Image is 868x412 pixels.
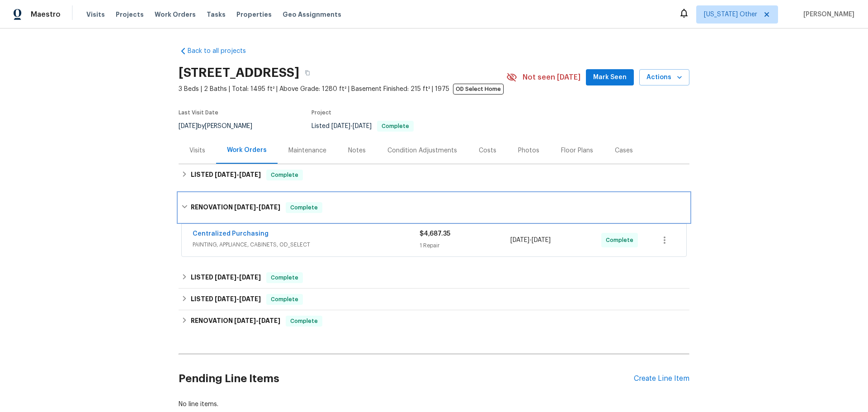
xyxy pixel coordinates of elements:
span: Not seen [DATE] [523,73,580,82]
h2: [STREET_ADDRESS] [179,68,299,77]
span: [PERSON_NAME] [800,10,854,19]
button: Copy Address [299,65,316,81]
span: OD Select Home [453,84,504,95]
span: [DATE] [234,204,256,210]
button: Actions [639,69,689,86]
span: [DATE] [239,296,261,302]
span: [DATE] [353,123,372,129]
span: [DATE] [215,171,236,178]
span: Projects [116,10,144,19]
span: [DATE] [259,317,280,324]
span: - [215,274,261,280]
span: 3 Beds | 2 Baths | Total: 1495 ft² | Above Grade: 1280 ft² | Basement Finished: 215 ft² | 1975 [179,85,506,94]
div: Notes [348,146,366,155]
span: $4,687.35 [420,231,450,237]
span: Complete [378,123,413,129]
span: [DATE] [179,123,198,129]
div: LISTED [DATE]-[DATE]Complete [179,267,689,289]
span: Tasks [207,11,226,18]
div: RENOVATION [DATE]-[DATE]Complete [179,310,689,332]
span: Complete [267,273,302,282]
a: Back to all projects [179,47,265,56]
h6: RENOVATION [191,202,280,213]
span: [DATE] [239,274,261,280]
div: Floor Plans [561,146,593,155]
span: Complete [267,295,302,304]
span: [DATE] [259,204,280,210]
span: - [331,123,372,129]
span: Project [311,110,331,115]
h6: RENOVATION [191,316,280,327]
div: Visits [189,146,205,155]
span: PAINTING, APPLIANCE, CABINETS, OD_SELECT [193,240,420,249]
div: LISTED [DATE]-[DATE]Complete [179,164,689,186]
div: Condition Adjustments [387,146,457,155]
div: Create Line Item [634,374,689,383]
div: Work Orders [227,146,267,155]
span: [DATE] [331,123,350,129]
span: [DATE] [215,296,236,302]
span: Last Visit Date [179,110,218,115]
a: Centralized Purchasing [193,231,269,237]
span: [DATE] [215,274,236,280]
button: Mark Seen [586,69,634,86]
span: Mark Seen [593,72,627,83]
div: LISTED [DATE]-[DATE]Complete [179,289,689,310]
h2: Pending Line Items [179,358,634,400]
span: Complete [287,203,321,212]
span: Complete [606,236,637,245]
span: Visits [86,10,105,19]
div: Costs [479,146,496,155]
span: [DATE] [234,317,256,324]
span: [US_STATE] Other [704,10,757,19]
span: - [234,204,280,210]
h6: LISTED [191,272,261,283]
div: Maintenance [288,146,326,155]
span: Complete [287,317,321,326]
span: - [215,171,261,178]
div: RENOVATION [DATE]-[DATE]Complete [179,193,689,222]
span: [DATE] [510,237,529,243]
div: No line items. [179,400,689,409]
span: Maestro [31,10,61,19]
span: - [234,317,280,324]
span: Complete [267,170,302,180]
span: Properties [236,10,272,19]
div: Cases [615,146,633,155]
div: 1 Repair [420,241,510,250]
span: Actions [646,72,682,83]
div: by [PERSON_NAME] [179,121,263,132]
span: [DATE] [532,237,551,243]
h6: LISTED [191,294,261,305]
span: Listed [311,123,414,129]
span: Work Orders [155,10,196,19]
div: Photos [518,146,539,155]
span: - [510,236,551,245]
span: - [215,296,261,302]
span: Geo Assignments [283,10,341,19]
span: [DATE] [239,171,261,178]
h6: LISTED [191,170,261,180]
